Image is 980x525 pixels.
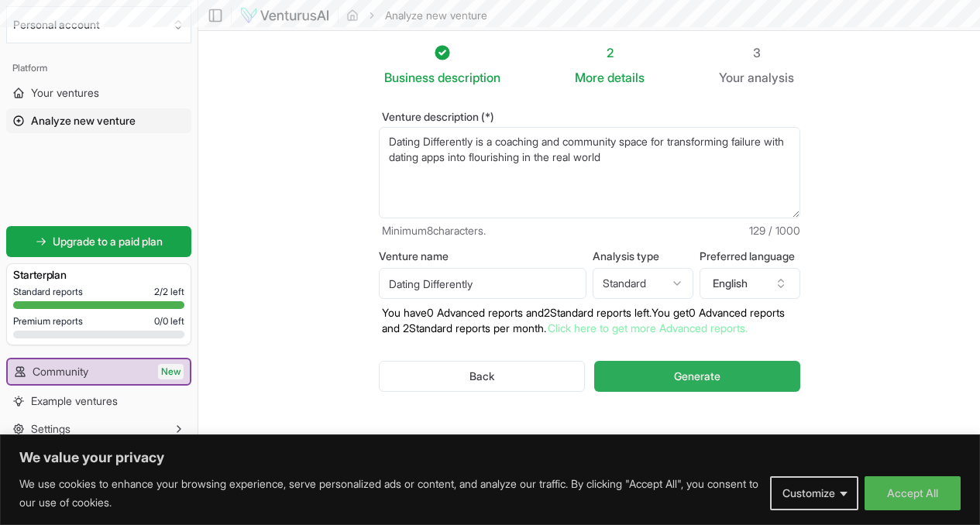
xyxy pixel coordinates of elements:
[6,108,191,133] a: Analyze new venture
[575,68,604,87] span: More
[700,268,800,299] button: English
[31,85,99,101] span: Your ventures
[575,43,645,62] div: 2
[700,251,800,262] label: Preferred language
[158,364,184,379] span: New
[379,251,586,262] label: Venture name
[607,70,645,85] span: details
[438,70,500,85] span: description
[379,361,586,392] button: Back
[53,234,163,249] span: Upgrade to a paid plan
[154,286,184,298] span: 2 / 2 left
[770,476,858,510] button: Customize
[593,251,693,262] label: Analysis type
[31,113,136,129] span: Analyze new venture
[382,223,486,238] span: Minimum 8 characters.
[6,226,191,257] a: Upgrade to a paid plan
[31,421,70,437] span: Settings
[548,321,748,335] a: Click here to get more Advanced reports.
[8,359,190,384] a: CommunityNew
[154,315,184,328] span: 0 / 0 left
[719,43,794,62] div: 3
[13,315,83,328] span: Premium reports
[379,268,586,299] input: Optional venture name
[379,112,800,122] label: Venture description (*)
[384,68,435,87] span: Business
[379,305,800,336] p: You have 0 Advanced reports and 2 Standard reports left. Y ou get 0 Advanced reports and 2 Standa...
[674,369,720,384] span: Generate
[6,389,191,413] a: Example ventures
[19,448,961,467] p: We value your privacy
[748,70,794,85] span: analysis
[33,364,88,379] span: Community
[13,267,184,283] h3: Starter plan
[865,476,961,510] button: Accept All
[749,223,800,238] span: 129 / 1000
[719,68,744,87] span: Your
[13,286,83,298] span: Standard reports
[31,393,118,409] span: Example ventures
[6,417,191,441] button: Settings
[6,81,191,105] a: Your ventures
[6,56,191,81] div: Platform
[594,361,799,392] button: Generate
[19,475,758,512] p: We use cookies to enhance your browsing experience, serve personalized ads or content, and analyz...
